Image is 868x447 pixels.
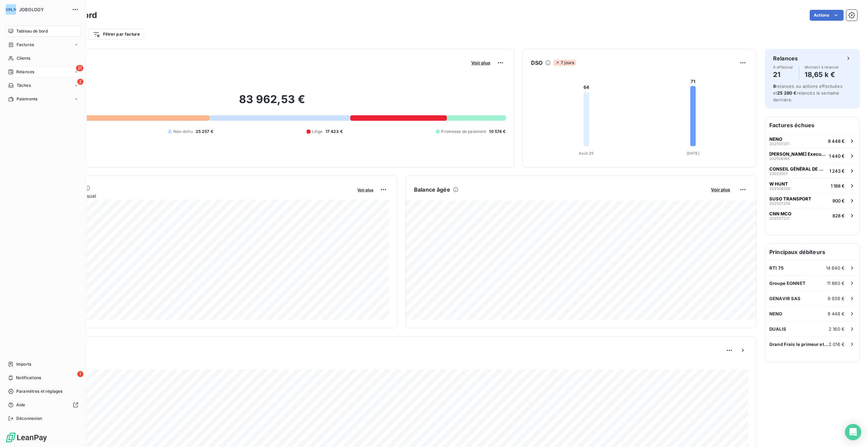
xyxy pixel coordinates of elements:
span: 7 jours [553,60,576,66]
span: Factures [17,42,34,48]
span: Promesse de paiement [441,129,486,135]
a: Aide [5,400,81,410]
button: SUSO TRANSPORT202507258900 € [765,193,860,208]
span: 202507258 [769,201,790,206]
h6: Factures échues [765,117,860,133]
span: [PERSON_NAME] Executive search [769,151,826,157]
span: 2 [77,79,83,85]
span: 14 640 € [826,265,845,271]
button: W HUNT2025062001 188 € [765,178,860,193]
button: CNN MCO202507231828 € [765,208,860,223]
span: relances ou actions effectuées et relancés la semaine dernière. [773,83,843,102]
tspan: [DATE] [686,151,699,156]
span: 1 243 € [829,168,845,174]
span: 21 [76,65,83,71]
span: Aide [16,402,25,408]
span: JOBOLOGY [19,7,68,12]
span: 8 448 € [828,311,845,316]
span: 17 423 € [325,129,343,135]
span: Tableau de bord [16,28,48,34]
tspan: Août 25 [579,151,594,156]
span: 2 016 € [829,342,845,347]
h2: 83 962,53 € [38,93,506,113]
span: Voir plus [711,187,730,192]
h6: Relances [773,54,798,62]
span: 202507251 [769,142,789,146]
span: 11 880 € [827,280,845,286]
button: CONSEIL GÉNÉRAL DE MAYOTTE230230011 243 € [765,163,860,178]
span: Non-échu [173,129,193,135]
span: Voir plus [471,60,490,65]
button: Actions [810,10,844,21]
h6: Balance âgée [414,186,450,194]
span: Chiffre d'affaires mensuel [38,192,353,199]
span: 25 280 € [777,90,796,96]
h4: 21 [773,69,793,80]
span: CNN MCO [769,211,791,216]
button: NENO2025072518 448 € [765,133,860,148]
button: Voir plus [355,187,375,193]
span: 1 440 € [829,153,845,159]
span: Clients [17,55,30,61]
span: Paramètres et réglages [16,388,62,394]
span: Imports [16,361,31,367]
span: Notifications [16,375,41,381]
span: DUALIS [769,326,786,332]
span: Tâches [17,82,31,89]
span: RTI 75 [769,265,784,271]
div: Open Intercom Messenger [845,424,861,440]
span: 9 936 € [828,296,845,301]
span: 202506200 [769,187,791,191]
span: Litige [312,129,323,135]
span: GENAVIR SAS [769,296,801,301]
span: CONSEIL GÉNÉRAL DE MAYOTTE [769,166,827,172]
div: [PERSON_NAME] [5,4,16,15]
span: Montant à relancer [805,65,839,69]
span: Voir plus [357,188,373,192]
span: SUSO TRANSPORT [769,196,811,201]
span: Relances [16,69,34,75]
span: 2 160 € [829,326,845,332]
button: Voir plus [469,60,492,66]
span: Grand Frais le primeur et le fromager [769,342,829,347]
span: À effectuer [773,65,793,69]
img: Logo LeanPay [5,432,47,443]
h4: 18,65 k € [805,69,839,80]
span: Déconnexion [16,415,42,422]
button: [PERSON_NAME] Executive search2025061651 440 € [765,148,860,163]
span: 8 448 € [828,138,845,144]
span: 25 257 € [196,129,213,135]
span: NENO [769,311,783,316]
span: 202506165 [769,157,790,161]
h6: Principaux débiteurs [765,244,860,260]
span: Groupe EONNET [769,280,806,286]
span: 202507231 [769,216,789,220]
span: 1 [77,371,83,377]
button: Voir plus [709,187,732,193]
span: 900 € [832,198,845,203]
span: NENO [769,136,782,142]
span: 10 574 € [489,129,506,135]
span: 1 188 € [831,183,845,189]
span: 23023001 [769,172,787,176]
button: Filtrer par facture [88,29,144,40]
span: W HUNT [769,181,788,187]
h6: DSO [531,59,542,67]
span: Paiements [17,96,37,102]
span: 8 [773,83,776,89]
span: 828 € [832,213,845,218]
